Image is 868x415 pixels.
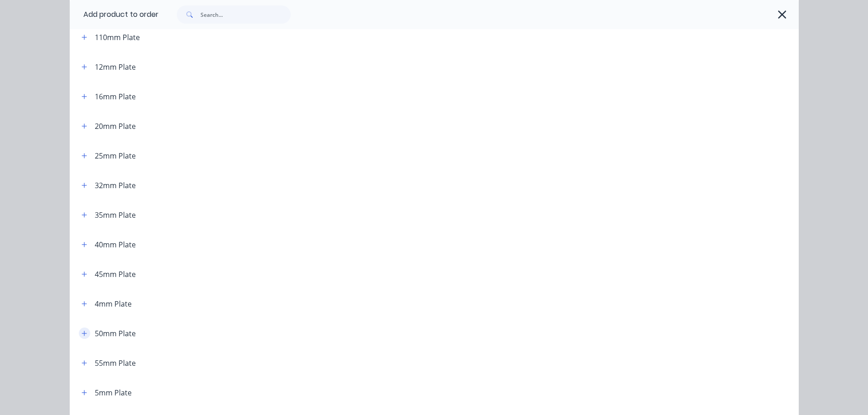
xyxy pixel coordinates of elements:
div: 110mm Plate [95,32,140,43]
div: 35mm Plate [95,210,136,220]
div: 40mm Plate [95,239,136,250]
div: 55mm Plate [95,358,136,369]
div: 32mm Plate [95,180,136,191]
div: 50mm Plate [95,328,136,339]
div: 4mm Plate [95,298,132,309]
div: 16mm Plate [95,91,136,102]
div: 5mm Plate [95,387,132,398]
div: 20mm Plate [95,121,136,132]
div: 45mm Plate [95,269,136,280]
div: 12mm Plate [95,61,136,72]
div: 25mm Plate [95,150,136,161]
input: Search... [200,5,291,24]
